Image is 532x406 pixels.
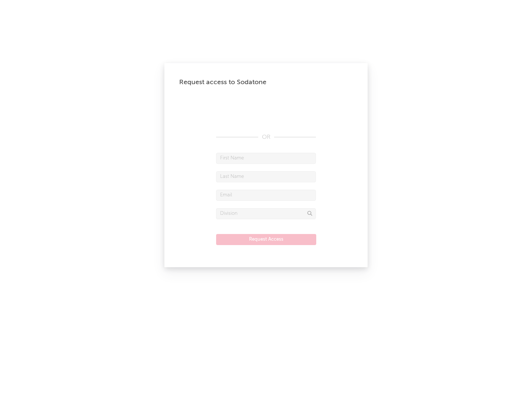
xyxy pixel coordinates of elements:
input: Last Name [216,171,316,182]
input: First Name [216,153,316,164]
input: Division [216,208,316,219]
div: Request access to Sodatone [179,78,353,87]
input: Email [216,190,316,201]
div: OR [216,133,316,142]
button: Request Access [216,234,316,245]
